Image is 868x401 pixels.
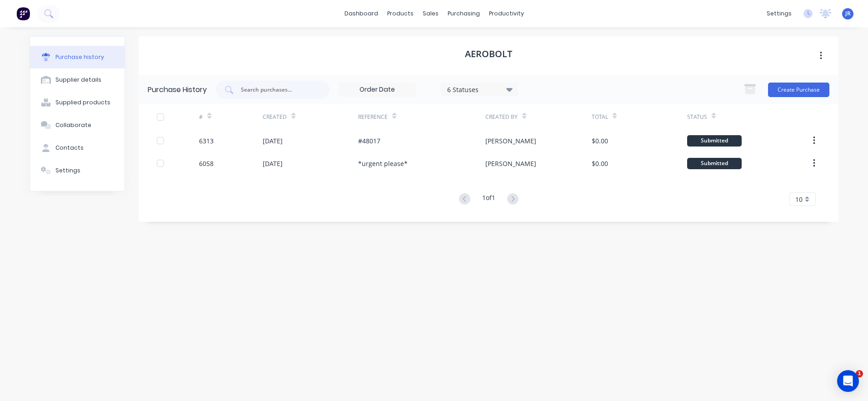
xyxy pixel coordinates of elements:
[30,159,125,182] button: Settings
[263,159,283,168] div: [DATE]
[240,85,315,94] input: Search purchases...
[55,98,110,107] div: Supplied products
[55,121,91,129] div: Collaborate
[485,113,518,121] div: Created By
[55,166,80,175] div: Settings
[687,135,742,147] div: Submitted
[443,7,484,20] div: purchasing
[148,84,207,95] div: Purchase History
[199,136,214,146] div: 6313
[383,7,418,20] div: products
[856,370,863,377] span: 1
[199,159,214,168] div: 6058
[768,83,829,97] button: Create Purchase
[482,193,495,206] div: 1 of 1
[340,7,383,20] a: dashboard
[30,137,125,159] button: Contacts
[358,113,388,121] div: Reference
[55,76,101,84] div: Supplier details
[762,7,796,20] div: settings
[592,113,608,121] div: Total
[339,83,415,97] input: Order Date
[795,195,803,204] span: 10
[30,91,125,114] button: Supplied products
[16,7,30,20] img: Factory
[592,136,608,146] div: $0.00
[30,68,125,91] button: Supplier details
[55,144,84,152] div: Contacts
[263,113,287,121] div: Created
[358,136,380,146] div: #48017
[485,159,536,168] div: [PERSON_NAME]
[465,49,512,59] h1: AEROBOLT
[845,10,851,18] span: JR
[447,84,512,94] div: 6 Statuses
[687,113,707,121] div: Status
[55,53,104,61] div: Purchase history
[687,158,742,169] div: Submitted
[592,159,608,168] div: $0.00
[484,7,529,20] div: productivity
[837,370,859,392] div: Open Intercom Messenger
[358,159,408,168] div: *urgent please*
[30,46,125,68] button: Purchase history
[263,136,283,146] div: [DATE]
[199,113,203,121] div: #
[30,114,125,137] button: Collaborate
[485,136,536,146] div: [PERSON_NAME]
[418,7,443,20] div: sales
